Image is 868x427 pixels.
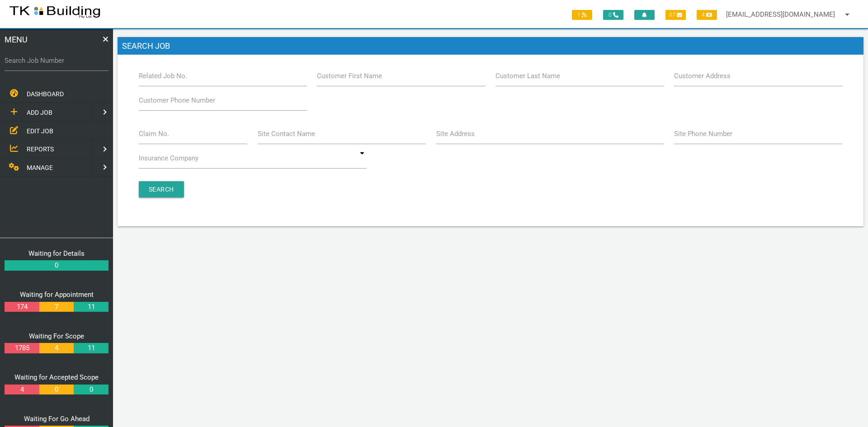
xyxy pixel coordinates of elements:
h1: Search Job [118,37,863,55]
label: Customer First Name [317,71,382,81]
span: REPORTS [27,145,54,153]
label: Search Job Number [5,56,108,66]
a: Waiting for Appointment [20,291,94,299]
span: MANAGE [27,164,53,171]
label: Related Job No. [139,71,187,81]
label: Customer Address [674,71,731,81]
span: ADD JOB [27,109,52,116]
a: 11 [74,302,108,312]
label: Customer Phone Number [139,95,215,106]
a: 4 [39,343,74,353]
span: 4 [697,10,717,20]
span: EDIT JOB [27,127,53,134]
label: Site Address [436,129,475,139]
label: Claim No. [139,129,169,139]
a: Waiting For Scope [29,332,84,340]
span: 0 [603,10,623,20]
a: Waiting for Details [28,249,85,258]
a: 0 [74,385,108,395]
img: s3file [9,5,101,19]
span: 1 [572,10,592,20]
input: Search [139,181,184,197]
a: 4 [5,385,39,395]
a: 0 [5,260,108,271]
a: Waiting For Go Ahead [24,415,90,423]
span: 87 [665,10,686,20]
label: Site Contact Name [258,129,315,139]
a: Waiting for Accepted Scope [14,373,99,381]
a: 174 [5,302,39,312]
span: MENU [5,33,28,46]
a: 1785 [5,343,39,353]
label: Customer Last Name [495,71,560,81]
label: Site Phone Number [674,129,732,139]
a: 0 [39,385,74,395]
a: 11 [74,343,108,353]
span: DASHBOARD [27,90,64,98]
a: 7 [39,302,74,312]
